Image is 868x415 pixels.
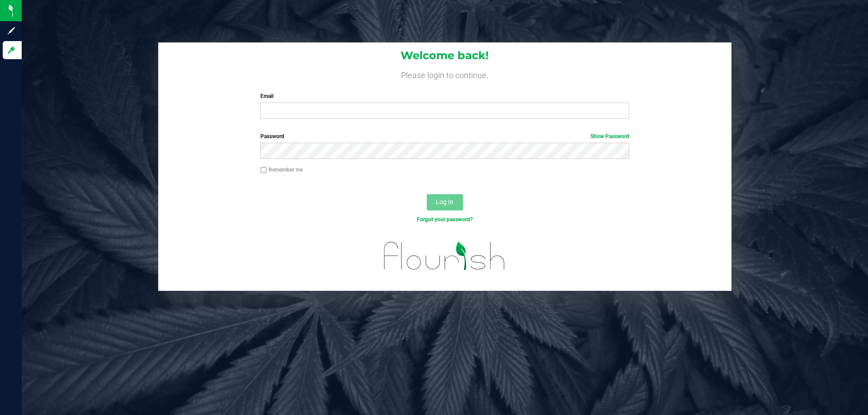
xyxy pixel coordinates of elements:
[417,216,473,223] a: Forgot your password?
[7,26,16,35] inline-svg: Sign up
[158,69,731,79] h4: Please login to continue.
[373,233,516,279] img: flourish_logo.svg
[260,133,284,140] span: Password
[260,167,267,173] input: Remember me
[158,50,731,61] h1: Welcome back!
[260,166,303,174] label: Remember me
[427,194,463,210] button: Log In
[436,198,453,205] span: Log In
[7,46,16,55] inline-svg: Log in
[590,133,629,140] a: Show Password
[260,92,629,100] label: Email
